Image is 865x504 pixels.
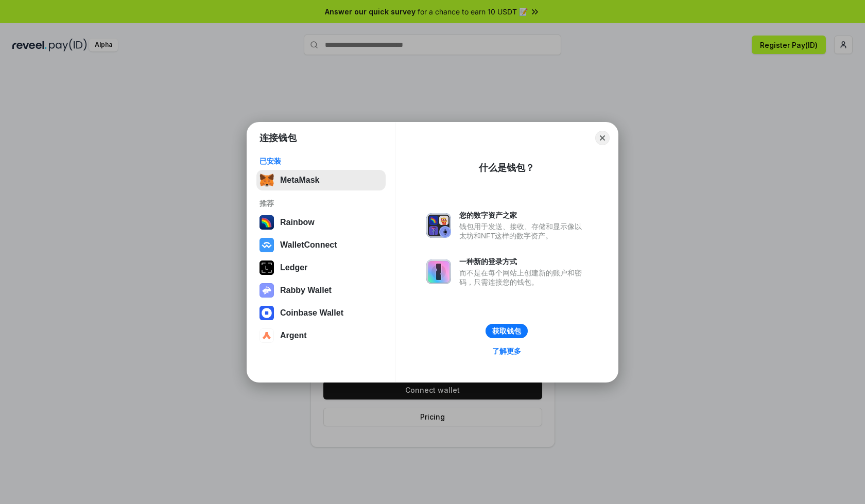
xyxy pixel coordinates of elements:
[259,173,274,187] img: svg+xml,%3Csvg%20fill%3D%22none%22%20height%3D%2233%22%20viewBox%3D%220%200%2035%2033%22%20width%...
[459,257,587,266] div: 一种新的登录方式
[256,325,386,346] button: Argent
[259,238,274,252] img: svg+xml,%3Csvg%20width%3D%2228%22%20height%3D%2228%22%20viewBox%3D%220%200%2028%2028%22%20fill%3D...
[280,263,307,272] div: Ledger
[256,257,386,278] button: Ledger
[280,218,315,227] div: Rainbow
[259,132,297,144] h1: 连接钱包
[259,260,274,275] img: svg+xml,%3Csvg%20xmlns%3D%22http%3A%2F%2Fwww.w3.org%2F2000%2Fsvg%22%20width%3D%2228%22%20height%3...
[259,306,274,320] img: svg+xml,%3Csvg%20width%3D%2228%22%20height%3D%2228%22%20viewBox%3D%220%200%2028%2028%22%20fill%3D...
[256,235,386,255] button: WalletConnect
[426,213,451,238] img: svg+xml,%3Csvg%20xmlns%3D%22http%3A%2F%2Fwww.w3.org%2F2000%2Fsvg%22%20fill%3D%22none%22%20viewBox...
[259,199,383,208] div: 推荐
[280,286,332,295] div: Rabby Wallet
[256,280,386,301] button: Rabby Wallet
[259,215,274,230] img: svg+xml,%3Csvg%20width%3D%22120%22%20height%3D%22120%22%20viewBox%3D%220%200%20120%20120%22%20fil...
[486,344,527,358] a: 了解更多
[595,131,610,145] button: Close
[459,211,587,220] div: 您的数字资产之家
[459,268,587,287] div: 而不是在每个网站上创建新的账户和密码，只需连接您的钱包。
[256,212,386,233] button: Rainbow
[426,259,451,284] img: svg+xml,%3Csvg%20xmlns%3D%22http%3A%2F%2Fwww.w3.org%2F2000%2Fsvg%22%20fill%3D%22none%22%20viewBox...
[259,157,383,166] div: 已安装
[492,326,521,336] div: 获取钱包
[259,283,274,298] img: svg+xml,%3Csvg%20xmlns%3D%22http%3A%2F%2Fwww.w3.org%2F2000%2Fsvg%22%20fill%3D%22none%22%20viewBox...
[256,170,386,190] button: MetaMask
[256,303,386,323] button: Coinbase Wallet
[280,308,343,318] div: Coinbase Wallet
[280,331,307,340] div: Argent
[259,328,274,343] img: svg+xml,%3Csvg%20width%3D%2228%22%20height%3D%2228%22%20viewBox%3D%220%200%2028%2028%22%20fill%3D...
[492,346,521,356] div: 了解更多
[459,222,587,240] div: 钱包用于发送、接收、存储和显示像以太坊和NFT这样的数字资产。
[280,240,337,250] div: WalletConnect
[479,162,534,174] div: 什么是钱包？
[280,176,319,185] div: MetaMask
[486,324,528,338] button: 获取钱包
